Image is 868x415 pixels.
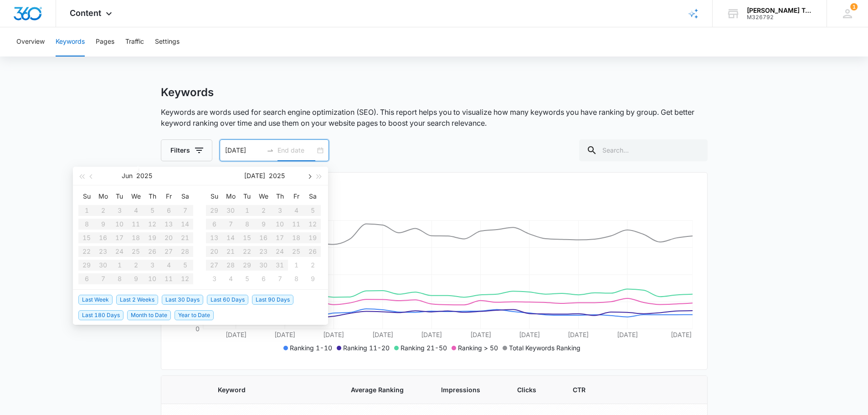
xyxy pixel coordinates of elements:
[517,385,538,395] span: Clicks
[177,189,193,204] th: Sa
[78,310,123,320] span: Last 180 Days
[343,344,390,352] span: Ranking 11-20
[304,272,321,286] td: 2025-08-09
[579,139,708,161] input: Search...
[218,385,316,395] span: Keyword
[96,27,114,56] button: Pages
[241,273,252,284] div: 5
[16,27,45,56] button: Overview
[372,331,393,338] tspan: [DATE]
[239,189,255,204] th: Tu
[176,193,693,204] h2: Organic Keyword Ranking
[162,295,203,305] span: Last 30 Days
[509,344,580,352] span: Total Keywords Ranking
[307,260,318,271] div: 2
[747,14,813,20] div: account id
[288,189,304,204] th: Fr
[670,331,691,338] tspan: [DATE]
[195,325,200,333] tspan: 0
[70,8,101,18] span: Content
[272,189,288,204] th: Th
[175,310,214,320] span: Year to Date
[441,385,482,395] span: Impressions
[747,7,813,14] div: account name
[291,260,302,271] div: 1
[225,145,263,155] input: Start date
[573,385,587,395] span: CTR
[95,189,111,204] th: Mo
[258,273,269,284] div: 6
[267,147,274,154] span: to
[56,27,85,56] button: Keywords
[307,273,318,284] div: 9
[458,344,498,352] span: Ranking > 50
[209,273,220,284] div: 3
[222,272,239,286] td: 2025-08-04
[252,295,293,305] span: Last 90 Days
[288,258,304,272] td: 2025-08-01
[304,189,321,204] th: Sa
[239,272,255,286] td: 2025-08-05
[616,331,637,338] tspan: [DATE]
[122,167,133,185] button: Jun
[267,147,274,154] span: swap-right
[277,145,315,155] input: End date
[568,331,589,338] tspan: [DATE]
[323,331,344,338] tspan: [DATE]
[161,139,212,161] button: Filters
[160,189,177,204] th: Fr
[222,189,239,204] th: Mo
[225,331,246,338] tspan: [DATE]
[244,167,265,185] button: [DATE]
[155,27,180,56] button: Settings
[850,3,858,10] span: 1
[304,258,321,272] td: 2025-08-02
[161,86,214,99] h1: Keywords
[206,272,222,286] td: 2025-08-03
[136,167,152,185] button: 2025
[401,344,447,352] span: Ranking 21-50
[288,272,304,286] td: 2025-08-08
[519,331,540,338] tspan: [DATE]
[274,331,295,338] tspan: [DATE]
[274,273,285,284] div: 7
[225,273,236,284] div: 4
[144,189,160,204] th: Th
[125,27,144,56] button: Traffic
[206,189,222,204] th: Su
[78,295,113,305] span: Last Week
[470,331,491,338] tspan: [DATE]
[269,167,285,185] button: 2025
[78,189,95,204] th: Su
[128,189,144,204] th: We
[850,3,858,10] div: notifications count
[351,385,406,395] span: Average Ranking
[255,272,272,286] td: 2025-08-06
[291,273,302,284] div: 8
[272,272,288,286] td: 2025-08-07
[127,310,171,320] span: Month to Date
[290,344,332,352] span: Ranking 1-10
[421,331,442,338] tspan: [DATE]
[207,295,248,305] span: Last 60 Days
[111,189,128,204] th: Tu
[255,189,272,204] th: We
[116,295,158,305] span: Last 2 Weeks
[161,107,708,128] p: Keywords are words used for search engine optimization (SEO). This report helps you to visualize ...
